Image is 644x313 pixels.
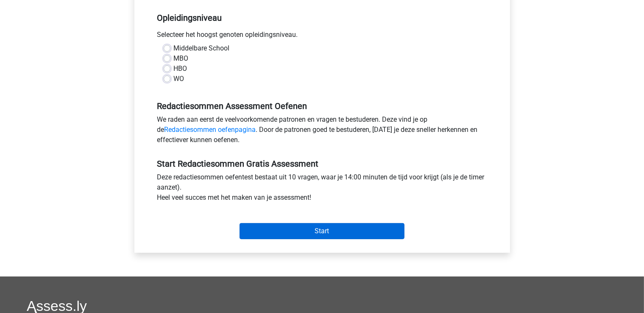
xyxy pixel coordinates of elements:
[240,223,404,239] input: Start
[151,115,493,148] div: We raden aan eerst de veelvoorkomende patronen en vragen te bestuderen. Deze vind je op de . Door...
[151,172,493,206] div: Deze redactiesommen oefentest bestaat uit 10 vragen, waar je 14:00 minuten de tijd voor krijgt (a...
[174,64,187,74] label: HBO
[151,30,493,43] div: Selecteer het hoogst genoten opleidingsniveau.
[157,101,487,111] h5: Redactiesommen Assessment Oefenen
[164,126,256,134] a: Redactiesommen oefenpagina
[174,53,189,64] label: MBO
[157,159,487,169] h5: Start Redactiesommen Gratis Assessment
[174,74,184,84] label: WO
[174,43,230,53] label: Middelbare School
[157,9,487,26] h5: Opleidingsniveau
